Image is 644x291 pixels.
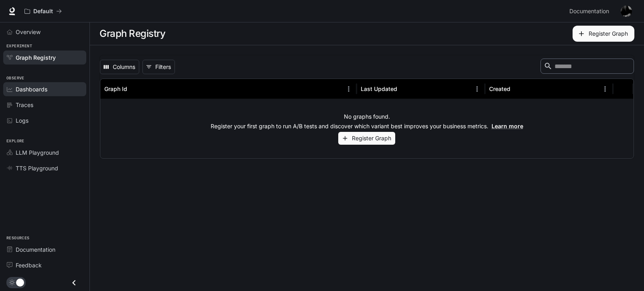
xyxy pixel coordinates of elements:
[128,83,140,95] button: Sort
[16,116,28,125] span: Logs
[16,164,58,172] span: TTS Playground
[142,60,175,74] button: Show filters
[16,261,42,269] span: Feedback
[104,85,127,92] div: Graph Id
[338,132,395,145] button: Register Graph
[599,83,611,95] button: Menu
[3,258,86,272] a: Feedback
[211,122,523,130] p: Register your first graph to run A/B tests and discover which variant best improves your business...
[618,3,634,19] button: User avatar
[3,242,86,257] a: Documentation
[492,123,523,129] a: Learn more
[511,83,523,95] button: Sort
[621,6,632,17] img: User avatar
[16,53,56,62] span: Graph Registry
[569,6,609,16] span: Documentation
[16,101,33,109] span: Traces
[3,113,86,127] a: Logs
[3,161,86,175] a: TTS Playground
[3,25,86,39] a: Overview
[100,26,165,42] h1: Graph Registry
[344,113,390,121] p: No graphs found.
[16,278,24,287] span: Dark mode toggle
[573,26,634,42] button: Register Graph
[21,3,65,19] button: All workspaces
[16,245,55,254] span: Documentation
[471,83,483,95] button: Menu
[16,28,41,36] span: Overview
[3,51,86,65] a: Graph Registry
[3,145,86,160] a: LLM Playground
[361,85,397,92] div: Last Updated
[65,275,83,291] button: Close drawer
[16,85,47,93] span: Dashboards
[343,83,355,95] button: Menu
[100,60,139,74] button: Select columns
[489,85,510,92] div: Created
[398,83,410,95] button: Sort
[566,3,615,19] a: Documentation
[16,148,59,157] span: LLM Playground
[540,59,634,75] div: Search
[3,98,86,112] a: Traces
[33,8,53,15] p: Default
[3,82,86,96] a: Dashboards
